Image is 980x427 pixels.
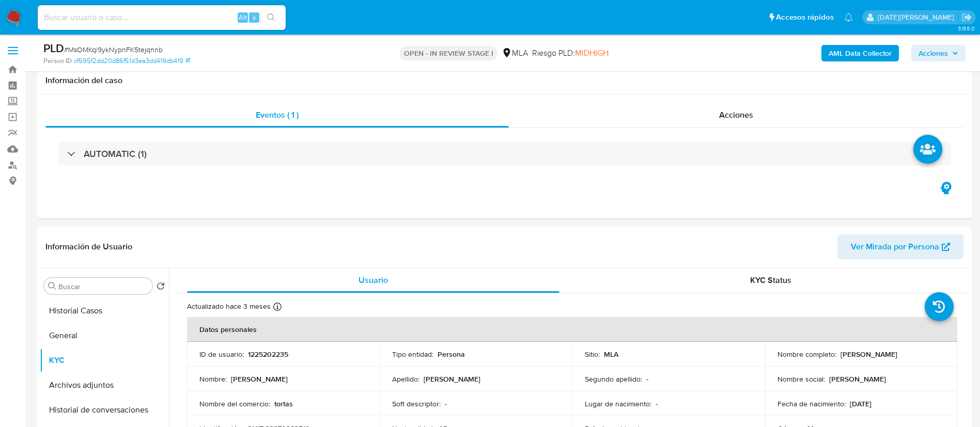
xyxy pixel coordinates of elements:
[199,399,270,408] p: Nombre del comercio :
[48,282,56,290] button: Buscar
[253,12,256,22] span: s
[424,374,480,384] p: [PERSON_NAME]
[851,234,939,259] span: Ver Mirada por Persona
[38,11,286,24] input: Buscar usuario o caso...
[58,282,148,291] input: Buscar
[502,48,528,59] div: MLA
[84,148,147,160] h3: AUTOMATIC (1)
[40,348,169,373] button: KYC
[604,350,618,359] p: MLA
[58,142,951,166] div: AUTOMATIC (1)
[844,13,853,22] a: Notificaciones
[392,399,441,408] p: Soft descriptor :
[777,374,825,384] p: Nombre social :
[919,45,948,61] span: Acciones
[656,399,658,408] p: -
[445,399,447,408] p: -
[829,374,886,384] p: [PERSON_NAME]
[400,46,497,60] p: OPEN - IN REVIEW STAGE I
[719,109,753,121] span: Acciones
[961,12,972,23] a: Salir
[777,350,836,359] p: Nombre completo :
[878,12,958,22] p: lucia.neglia@mercadolibre.com
[157,282,165,293] button: Volver al orden por defecto
[40,323,169,348] button: General
[575,47,609,59] span: MIDHIGH
[187,317,957,342] th: Datos personales
[40,398,169,422] button: Historial de conversaciones
[64,44,163,55] span: # MsOMKqi9ykNypnFK5tejqnnb
[199,350,244,359] p: ID de usuario :
[260,10,282,25] button: search-icon
[841,350,897,359] p: [PERSON_NAME]
[43,56,72,66] b: Person ID
[274,399,293,408] p: tortas
[187,302,271,311] p: Actualizado hace 3 meses
[837,234,963,259] button: Ver Mirada por Persona
[392,350,433,359] p: Tipo entidad :
[750,274,791,286] span: KYC Status
[821,45,899,61] button: AML Data Collector
[392,374,419,384] p: Apellido :
[239,12,247,22] span: Alt
[248,350,288,359] p: 1225202235
[40,298,169,323] button: Historial Casos
[776,12,834,23] span: Accesos rápidos
[850,399,872,408] p: [DATE]
[199,374,227,384] p: Nombre :
[43,40,64,56] b: PLD
[231,374,288,384] p: [PERSON_NAME]
[40,373,169,398] button: Archivos adjuntos
[585,399,651,408] p: Lugar de nacimiento :
[585,374,642,384] p: Segundo apellido :
[45,242,132,252] h1: Información de Usuario
[911,45,966,61] button: Acciones
[532,48,609,59] span: Riesgo PLD:
[829,45,892,61] b: AML Data Collector
[256,109,299,121] span: Eventos ( 1 )
[646,374,648,384] p: -
[45,75,963,86] h1: Información del caso
[74,56,190,66] a: cf595f2dd20d86f51d3ea3dd419db419
[585,350,600,359] p: Sitio :
[359,274,388,286] span: Usuario
[777,399,846,408] p: Fecha de nacimiento :
[438,350,465,359] p: Persona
